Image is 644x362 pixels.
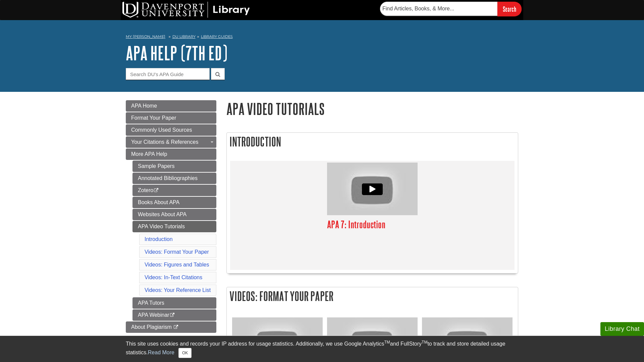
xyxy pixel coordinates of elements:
span: APA Home [131,103,157,109]
h1: APA Video Tutorials [226,100,518,117]
h3: APA 7: Introduction [327,219,418,230]
button: Close [178,348,192,358]
a: Videos: Format Your Paper [145,249,209,255]
a: Websites About APA [132,209,216,220]
nav: breadcrumb [126,32,518,43]
button: Library Chat [600,322,644,336]
i: This link opens in a new window [153,188,159,193]
h2: Introduction [227,133,518,150]
a: APA Home [126,100,216,112]
a: DU Library [172,34,196,39]
sup: TM [422,340,427,345]
input: Find Articles, Books, & More... [380,2,497,16]
h2: Videos: Format Your Paper [227,287,518,305]
a: Zotero [132,185,216,196]
span: About Plagiarism [131,324,172,330]
a: Introduction [145,236,173,242]
a: APA Tutors [132,297,216,309]
a: Books About APA [132,197,216,208]
a: Your Citations & References [126,136,216,148]
a: About Plagiarism [126,321,216,333]
div: Video: What is APA? [327,163,418,215]
span: More APA Help [131,151,167,157]
a: APA Video Tutorials [132,221,216,232]
a: Commonly Used Sources [126,124,216,136]
input: Search DU's APA Guide [126,68,210,80]
span: Format Your Paper [131,115,176,121]
form: Searches DU Library's articles, books, and more [380,2,522,16]
div: Guide Page Menu [126,100,216,333]
a: Read More [148,350,174,355]
a: More APA Help [126,148,216,160]
i: This link opens in a new window [169,313,175,317]
div: This site uses cookies and records your IP address for usage statistics. Additionally, we use Goo... [126,340,518,358]
img: DU Library [122,2,250,18]
a: Sample Papers [132,161,216,172]
a: Format Your Paper [126,112,216,124]
sup: TM [384,340,390,345]
span: Your Citations & References [131,139,198,145]
a: Videos: Your Reference List [145,287,211,293]
a: APA Help (7th Ed) [126,43,227,63]
i: This link opens in a new window [173,325,179,329]
span: Commonly Used Sources [131,127,192,133]
a: Library Guides [201,34,233,39]
a: Videos: Figures and Tables [145,262,209,267]
a: APA Webinar [132,309,216,321]
input: Search [497,2,522,16]
a: My [PERSON_NAME] [126,34,165,40]
a: Videos: In-Text Citations [145,275,202,280]
a: Annotated Bibliographies [132,173,216,184]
